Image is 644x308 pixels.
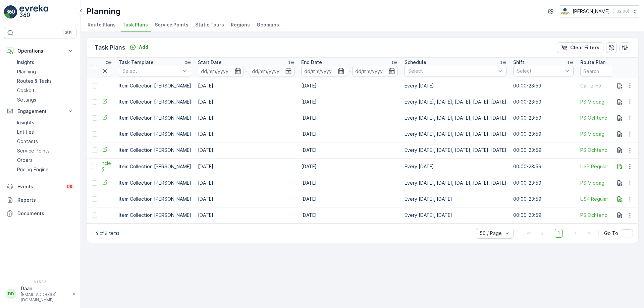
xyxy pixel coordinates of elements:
[14,67,76,76] a: Planning
[92,131,97,137] div: Toggle Row Selected
[580,212,641,219] a: PS Ochtend
[513,196,574,202] p: 00:00-23:59
[4,44,76,58] button: Operations
[17,48,63,54] p: Operations
[17,108,63,115] p: Engagement
[92,212,97,218] div: Toggle Row Selected
[348,67,351,75] p: -
[298,142,401,158] td: [DATE]
[21,292,69,303] p: [EMAIL_ADDRESS][DOMAIN_NAME]
[195,126,298,142] td: [DATE]
[405,212,506,219] p: Every [DATE], [DATE]
[580,163,641,170] a: USP Regular
[4,285,76,303] button: DDDaan[EMAIL_ADDRESS][DOMAIN_NAME]
[513,82,574,89] p: 00:00-23:59
[301,66,347,76] input: dd/mm/yyyy
[513,212,574,219] p: 00:00-23:59
[92,99,97,105] div: Toggle Row Selected
[298,126,401,142] td: [DATE]
[139,44,148,51] p: Add
[298,78,401,94] td: [DATE]
[119,163,191,170] p: Item Collection [PERSON_NAME]
[580,99,641,105] a: PS Middag
[17,78,52,84] p: Routes & Tasks
[195,110,298,126] td: [DATE]
[17,157,33,164] p: Orders
[405,147,506,153] p: Every [DATE], [DATE], [DATE], [DATE], [DATE]
[405,163,506,170] p: Every [DATE]
[92,231,119,236] p: 1-9 of 9 items
[119,131,191,137] p: Item Collection [PERSON_NAME]
[119,180,191,186] p: Item Collection [PERSON_NAME]
[17,129,34,135] p: Entities
[119,99,191,105] p: Item Collection [PERSON_NAME]
[580,147,641,153] a: PS Ochtend
[17,147,50,154] p: Service Points
[17,166,49,173] p: Pricing Engine
[580,115,641,121] a: PS Ochtend
[198,59,222,66] p: Start Date
[14,58,76,67] a: Insights
[17,68,36,75] p: Planning
[570,44,599,51] p: Clear Filters
[65,30,72,36] p: ⌘B
[92,180,97,186] div: Toggle Row Selected
[249,66,295,76] input: dd/mm/yyyy
[19,5,48,19] img: logo_light-DOdMpM7g.png
[6,289,16,299] div: DD
[122,68,181,74] p: Select
[513,131,574,137] p: 00:00-23:59
[17,59,34,66] p: Insights
[17,183,62,190] p: Events
[198,66,244,76] input: dd/mm/yyyy
[352,66,398,76] input: dd/mm/yyyy
[195,191,298,207] td: [DATE]
[17,138,38,145] p: Contacts
[405,59,426,66] p: Schedule
[257,21,279,28] span: Geomaps
[405,99,506,105] p: Every [DATE], [DATE], [DATE], [DATE], [DATE]
[405,131,506,137] p: Every [DATE], [DATE], [DATE], [DATE], [DATE]
[119,115,191,121] p: Item Collection [PERSON_NAME]
[155,21,189,28] span: Service Points
[17,87,35,94] p: Cockpit
[92,196,97,202] div: Toggle Row Selected
[195,21,224,28] span: Static Tours
[405,180,506,186] p: Every [DATE], [DATE], [DATE], [DATE], [DATE]
[513,147,574,153] p: 00:00-23:59
[573,8,610,15] p: [PERSON_NAME]
[231,21,250,28] span: Regions
[92,83,97,88] div: Toggle Row Selected
[195,94,298,110] td: [DATE]
[612,9,629,14] p: ( +02:00 )
[17,210,74,217] p: Documents
[580,66,641,76] input: Search
[580,131,641,137] a: PS Middag
[405,196,506,202] p: Every [DATE], [DATE]
[604,230,618,237] span: Go To
[92,147,97,153] div: Toggle Row Selected
[17,119,34,126] p: Insights
[560,8,570,15] img: basis-logo_rgb2x.png
[513,59,524,66] p: Shift
[4,180,76,193] a: Events99
[92,164,97,169] div: Toggle Row Selected
[557,42,603,53] button: Clear Filters
[298,175,401,191] td: [DATE]
[301,59,322,66] p: End Date
[14,86,76,95] a: Cockpit
[119,196,191,202] p: Item Collection [PERSON_NAME]
[195,78,298,94] td: [DATE]
[119,147,191,153] p: Item Collection [PERSON_NAME]
[298,207,401,223] td: [DATE]
[95,43,125,52] p: Task Plans
[195,207,298,223] td: [DATE]
[298,191,401,207] td: [DATE]
[122,21,148,28] span: Task Plans
[555,229,563,238] span: 1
